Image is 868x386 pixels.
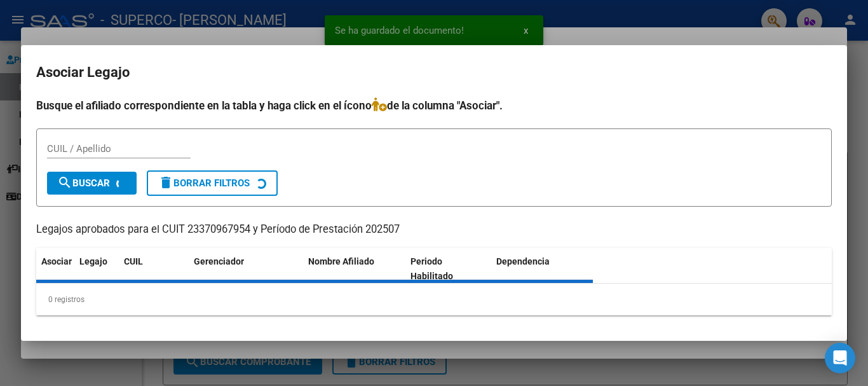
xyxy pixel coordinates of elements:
button: Borrar Filtros [147,170,278,196]
h2: Asociar Legajo [36,60,832,85]
span: Borrar Filtros [158,177,250,189]
span: Buscar [57,177,110,189]
span: Legajo [79,256,107,266]
span: Gerenciador [194,256,244,266]
div: 0 registros [36,284,832,315]
datatable-header-cell: Gerenciador [189,248,303,290]
p: Legajos aprobados para el CUIT 23370967954 y Período de Prestación 202507 [36,222,832,238]
datatable-header-cell: Legajo [74,248,119,290]
mat-icon: delete [158,175,173,190]
button: Buscar [47,172,137,195]
datatable-header-cell: Nombre Afiliado [303,248,405,290]
span: Nombre Afiliado [308,256,374,266]
span: Dependencia [496,256,550,266]
span: CUIL [124,256,143,266]
datatable-header-cell: Periodo Habilitado [405,248,491,290]
span: Asociar [41,256,72,266]
mat-icon: search [57,175,72,190]
datatable-header-cell: Dependencia [491,248,593,290]
span: Periodo Habilitado [410,256,453,281]
datatable-header-cell: CUIL [119,248,189,290]
datatable-header-cell: Asociar [36,248,74,290]
div: Open Intercom Messenger [825,343,855,373]
h4: Busque el afiliado correspondiente en la tabla y haga click en el ícono de la columna "Asociar". [36,97,832,114]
